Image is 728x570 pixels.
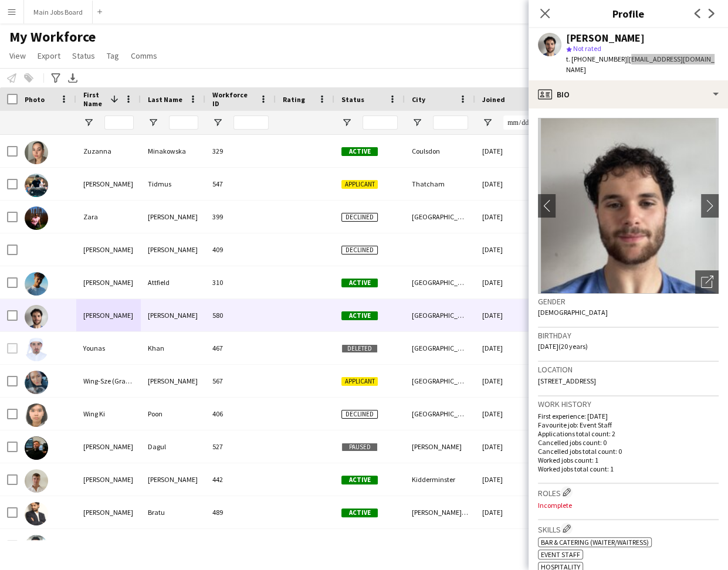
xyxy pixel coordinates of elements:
[205,332,276,364] div: 467
[538,308,608,317] span: [DEMOGRAPHIC_DATA]
[475,299,546,331] div: [DATE]
[341,410,378,419] span: Declined
[76,299,141,331] div: [PERSON_NAME]
[76,496,141,528] div: [PERSON_NAME]
[212,117,223,128] button: Open Filter Menu
[205,168,276,200] div: 547
[212,90,255,108] span: Workforce ID
[538,342,588,351] span: [DATE] (20 years)
[538,399,719,409] h3: Work history
[76,233,141,266] div: [PERSON_NAME]
[482,117,493,128] button: Open Filter Menu
[66,71,80,85] app-action-btn: Export XLSX
[76,430,141,463] div: [PERSON_NAME]
[205,299,276,331] div: 580
[76,463,141,496] div: [PERSON_NAME]
[566,55,715,74] span: | [EMAIL_ADDRESS][DOMAIN_NAME]
[83,90,106,108] span: First Name
[405,496,475,528] div: [PERSON_NAME][GEOGRAPHIC_DATA]
[25,305,48,328] img: Zach Harris
[341,95,364,104] span: Status
[405,168,475,200] div: Thatcham
[126,48,162,63] a: Comms
[538,412,719,420] p: First experience: [DATE]
[475,266,546,298] div: [DATE]
[141,496,205,528] div: Bratu
[104,116,134,130] input: First Name Filter Input
[49,71,63,85] app-action-btn: Advanced filters
[482,95,505,104] span: Joined
[433,116,468,130] input: City Filter Input
[341,344,378,353] span: Deleted
[538,522,719,535] h3: Skills
[538,464,719,473] p: Worked jobs total count: 1
[9,50,26,61] span: View
[205,365,276,397] div: 567
[141,332,205,364] div: Khan
[405,463,475,496] div: Kidderminster
[5,48,31,63] a: View
[141,529,205,561] div: [PERSON_NAME]
[205,529,276,561] div: 444
[405,365,475,397] div: [GEOGRAPHIC_DATA]
[341,213,378,222] span: Declined
[141,201,205,233] div: [PERSON_NAME]
[76,332,141,364] div: Younas
[148,117,158,128] button: Open Filter Menu
[76,266,141,298] div: [PERSON_NAME]
[76,201,141,233] div: Zara
[25,371,48,394] img: Wing-Sze (Grace) Cheuk
[76,398,141,430] div: Wing Ki
[475,430,546,463] div: [DATE]
[341,508,378,517] span: Active
[205,135,276,167] div: 329
[148,95,182,104] span: Last Name
[363,116,398,130] input: Status Filter Input
[405,398,475,430] div: [GEOGRAPHIC_DATA]
[7,343,18,354] input: Row Selection is disabled for this row (unchecked)
[538,420,719,429] p: Favourite job: Event Staff
[405,430,475,463] div: [PERSON_NAME]
[25,436,48,460] img: William Dagul
[538,447,719,456] p: Cancelled jobs total count: 0
[341,180,378,189] span: Applicant
[341,246,378,255] span: Declined
[205,463,276,496] div: 442
[405,299,475,331] div: [GEOGRAPHIC_DATA]
[541,538,649,547] span: Bar & Catering (Waiter/Waitress)
[475,135,546,167] div: [DATE]
[538,438,719,447] p: Cancelled jobs count: 0
[67,48,100,63] a: Status
[405,529,475,561] div: [GEOGRAPHIC_DATA]
[233,116,269,130] input: Workforce ID Filter Input
[405,266,475,298] div: [GEOGRAPHIC_DATA]
[25,272,48,296] img: Zach Attfield
[102,48,124,63] a: Tag
[76,529,141,561] div: [PERSON_NAME]
[538,376,596,385] span: [STREET_ADDRESS]
[341,476,378,484] span: Active
[538,364,719,375] h3: Location
[107,50,119,61] span: Tag
[25,141,48,164] img: Zuzanna Minakowska
[141,266,205,298] div: Attfield
[475,529,546,561] div: [DATE]
[141,299,205,331] div: [PERSON_NAME]
[141,365,205,397] div: [PERSON_NAME]
[76,135,141,167] div: Zuzanna
[566,33,645,43] div: [PERSON_NAME]
[25,403,48,427] img: Wing Ki Poon
[341,147,378,156] span: Active
[541,550,580,559] span: Event Staff
[25,95,45,104] span: Photo
[283,95,305,104] span: Rating
[141,135,205,167] div: Minakowska
[25,502,48,525] img: Vladut Alexandru Bratu
[72,50,95,61] span: Status
[24,1,93,23] button: Main Jobs Board
[76,168,141,200] div: [PERSON_NAME]
[538,486,719,498] h3: Roles
[475,365,546,397] div: [DATE]
[475,496,546,528] div: [DATE]
[405,332,475,364] div: [GEOGRAPHIC_DATA]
